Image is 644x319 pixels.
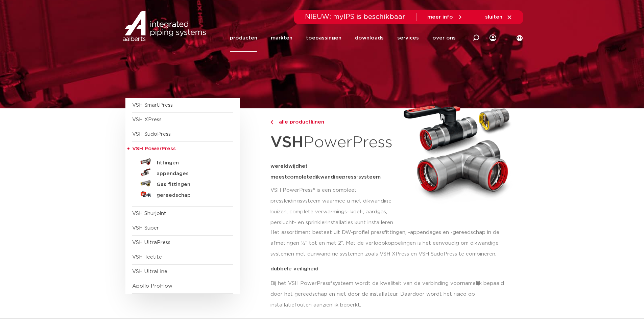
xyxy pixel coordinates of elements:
span: het meest [270,164,308,180]
span: dikwandige [312,175,342,180]
span: wereldwijd [270,164,299,169]
a: gereedschap [132,189,233,200]
a: alle productlijnen [270,118,397,126]
a: Apollo ProFlow [132,284,172,289]
a: VSH Tectite [132,255,162,260]
span: systeem wordt de kwaliteit van de verbinding voornamelijk bepaald door het gereedschap en niet do... [270,281,504,308]
span: NIEUW: myIPS is beschikbaar [305,14,405,20]
span: Bij het VSH PowerPress [270,281,330,286]
p: dubbele veiligheid [270,266,515,271]
h5: Gas fittingen [157,182,223,188]
a: VSH SmartPress [132,103,173,108]
a: appendages [132,167,233,178]
a: sluiten [485,14,512,20]
a: downloads [355,24,384,52]
a: VSH Shurjoint [132,211,166,216]
span: ® [330,281,333,286]
a: VSH UltraPress [132,240,170,245]
span: complete [287,175,312,180]
span: VSH PowerPress [132,146,176,151]
img: chevron-right.svg [270,120,273,125]
p: VSH PowerPress® is een compleet pressleidingsysteem waarmee u met dikwandige buizen, complete ver... [270,185,397,228]
nav: Menu [230,24,456,52]
h1: PowerPress [270,130,397,156]
div: my IPS [490,24,496,52]
a: over ons [432,24,456,52]
a: markten [271,24,292,52]
span: meer info [427,15,453,20]
span: sluiten [485,15,502,20]
span: press-systeem [342,175,381,180]
a: meer info [427,14,463,20]
h5: appendages [157,171,223,177]
a: toepassingen [306,24,341,52]
h5: fittingen [157,160,223,166]
a: Gas fittingen [132,178,233,189]
a: producten [230,24,257,52]
span: alle productlijnen [275,119,324,125]
a: VSH Super [132,225,159,231]
strong: VSH [270,135,304,150]
a: fittingen [132,156,233,167]
a: VSH UltraLine [132,269,167,274]
h5: gereedschap [157,192,223,198]
p: Het assortiment bestaat uit DW-profiel pressfittingen, -appendages en -gereedschap in de afmeting... [270,227,515,260]
a: services [397,24,419,52]
a: VSH SudoPress [132,132,171,137]
a: VSH XPress [132,117,162,122]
